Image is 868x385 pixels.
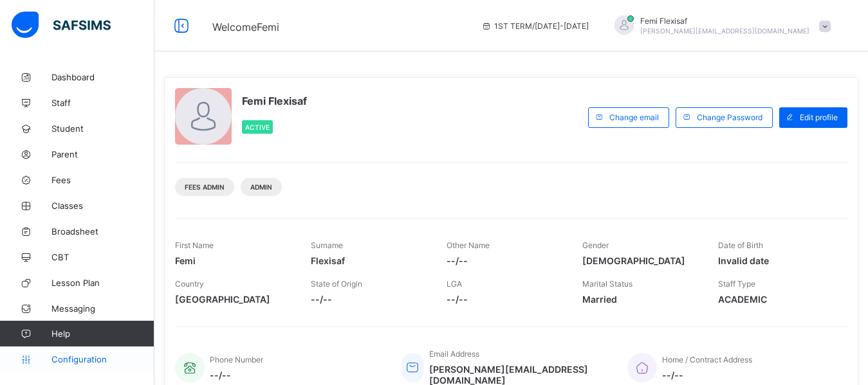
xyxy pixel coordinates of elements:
span: Change Password [697,112,762,122]
span: Other Name [447,240,490,250]
span: Staff Type [718,279,755,289]
span: Country [175,279,204,289]
span: Home / Contract Address [662,355,752,364]
span: session/term information [481,21,589,31]
span: Lesson Plan [51,278,154,288]
span: Phone Number [210,355,263,364]
span: [PERSON_NAME][EMAIL_ADDRESS][DOMAIN_NAME] [640,27,809,35]
span: --/-- [210,370,263,381]
div: FemiFlexisaf [602,15,837,37]
span: First Name [175,240,214,250]
span: Student [51,123,154,134]
span: Configuration [51,354,154,364]
span: Dashboard [51,72,154,82]
span: Invalid date [718,255,835,266]
span: Admin [250,183,272,191]
img: safsims [12,12,111,39]
span: Staff [51,98,154,108]
span: Active [245,123,270,131]
span: Femi Flexisaf [640,16,809,26]
span: --/-- [447,255,563,266]
span: Change email [609,112,659,122]
span: Classes [51,201,154,211]
span: Femi [175,255,291,266]
span: ACADEMIC [718,294,835,305]
span: Married [582,294,699,305]
span: --/-- [311,294,427,305]
span: LGA [447,279,462,289]
span: Help [51,328,154,339]
span: [GEOGRAPHIC_DATA] [175,294,291,305]
span: Parent [51,149,154,159]
span: CBT [51,252,154,262]
span: Surname [311,240,343,250]
span: Broadsheet [51,226,154,237]
span: Fees [51,175,154,185]
span: Date of Birth [718,240,763,250]
span: Email Address [429,349,479,359]
span: [DEMOGRAPHIC_DATA] [582,255,699,266]
span: State of Origin [311,279,362,289]
span: Flexisaf [311,255,427,266]
span: Messaging [51,303,154,314]
span: Edit profile [800,112,838,122]
span: --/-- [447,294,563,305]
span: Femi Flexisaf [242,94,307,107]
span: Marital Status [582,279,633,289]
span: --/-- [662,370,752,381]
span: Gender [582,240,609,250]
span: Fees Admin [185,183,225,191]
span: Welcome Femi [212,21,279,33]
